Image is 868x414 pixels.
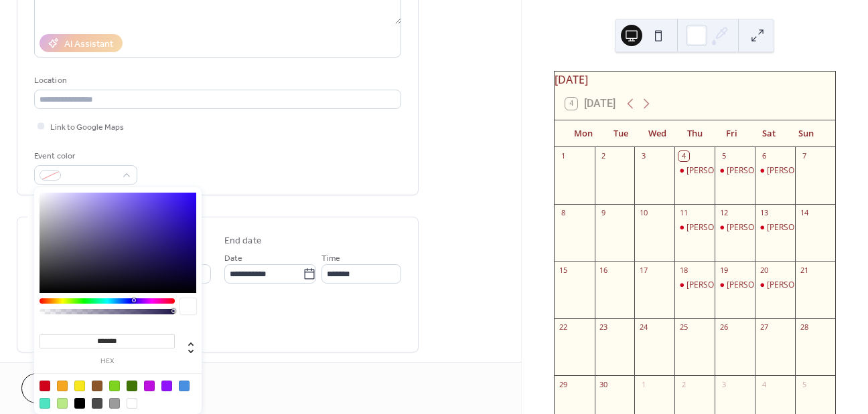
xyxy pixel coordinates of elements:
[599,322,609,332] div: 23
[638,208,648,218] div: 10
[127,381,137,391] div: #417505
[759,208,769,218] div: 13
[565,120,602,147] div: Mon
[678,322,689,332] div: 25
[127,398,137,409] div: #FFFFFF
[224,234,262,248] div: End date
[179,381,190,391] div: #4A90E2
[674,222,715,233] div: Matthew McDaniel
[144,381,155,391] div: #BD10E0
[719,208,729,218] div: 12
[21,373,104,403] button: Cancel
[92,381,102,391] div: #8B572A
[555,72,835,88] div: [DATE]
[713,120,750,147] div: Fri
[599,379,609,389] div: 30
[727,280,790,291] div: [PERSON_NAME]
[759,322,769,332] div: 27
[559,322,569,332] div: 22
[799,379,809,389] div: 5
[109,398,120,409] div: #9B9B9B
[755,165,795,177] div: Kenneth Waters
[686,280,749,291] div: [PERSON_NAME]
[559,379,569,389] div: 29
[638,379,648,389] div: 1
[727,165,790,177] div: [PERSON_NAME]
[715,280,755,291] div: David Gates
[57,398,68,409] div: #B8E986
[40,358,175,365] label: hex
[638,151,648,161] div: 3
[599,265,609,275] div: 16
[321,251,340,266] span: Time
[92,398,102,409] div: #4A4A4A
[161,381,172,391] div: #9013FE
[759,265,769,275] div: 20
[799,151,809,161] div: 7
[719,322,729,332] div: 26
[719,379,729,389] div: 3
[559,265,569,275] div: 15
[57,381,68,391] div: #F5A623
[750,120,787,147] div: Sat
[759,379,769,389] div: 4
[767,280,830,291] div: [PERSON_NAME]
[602,120,639,147] div: Tue
[34,149,135,163] div: Event color
[74,381,85,391] div: #F8E71C
[224,251,242,266] span: Date
[40,381,50,391] div: #D0021B
[50,120,124,134] span: Link to Google Maps
[34,74,399,88] div: Location
[759,151,769,161] div: 6
[674,280,715,291] div: Sarah Schafer
[74,398,85,409] div: #000000
[715,165,755,177] div: Conner Wright
[559,208,569,218] div: 8
[676,120,713,147] div: Thu
[599,208,609,218] div: 9
[678,265,689,275] div: 18
[674,165,715,177] div: Lacey Ingram
[686,222,749,233] div: [PERSON_NAME]
[109,381,120,391] div: #7ED321
[755,280,795,291] div: Brandon Bamburg
[638,265,648,275] div: 17
[799,322,809,332] div: 28
[767,222,830,233] div: [PERSON_NAME]
[719,151,729,161] div: 5
[40,398,50,409] div: #50E3C2
[799,208,809,218] div: 14
[678,379,689,389] div: 2
[678,151,689,161] div: 4
[715,222,755,233] div: Justin Tipton
[678,208,689,218] div: 11
[767,165,830,177] div: [PERSON_NAME]
[599,151,609,161] div: 2
[799,265,809,275] div: 21
[686,165,749,177] div: [PERSON_NAME]
[719,265,729,275] div: 19
[727,222,790,233] div: [PERSON_NAME]
[755,222,795,233] div: Kyle Garrett
[559,151,569,161] div: 1
[639,120,676,147] div: Wed
[638,322,648,332] div: 24
[788,120,824,147] div: Sun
